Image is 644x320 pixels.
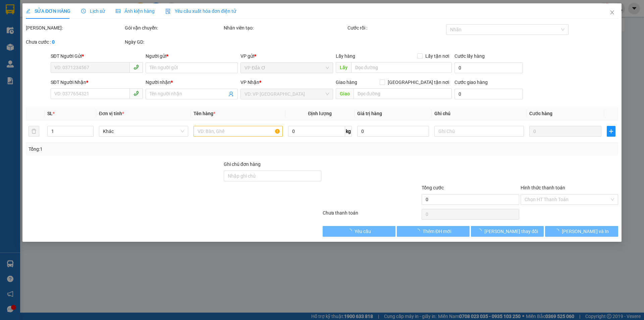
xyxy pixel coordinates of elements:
[26,9,31,13] span: edit
[484,228,538,235] span: [PERSON_NAME] thay đổi
[52,39,55,45] b: 0
[125,38,222,46] div: Ngày GD:
[241,80,260,85] span: VP Nhận
[477,229,484,233] span: loading
[165,8,236,14] span: Yêu cầu xuất hóa đơn điện tử
[224,24,346,32] div: Nhân viên tạo:
[345,126,352,137] span: kg
[423,228,451,235] span: Thêm ĐH mới
[308,111,332,116] span: Định lượng
[454,62,523,73] input: Cước lấy hàng
[454,80,488,85] label: Cước giao hàng
[336,80,357,85] span: Giao hàng
[194,126,283,137] input: VD: Bàn, Ghế
[99,111,124,116] span: Đơn vị tính
[351,62,452,73] input: Dọc đường
[385,79,452,86] span: [GEOGRAPHIC_DATA] tận nơi
[81,9,86,13] span: clock-circle
[29,126,39,137] button: delete
[347,24,445,32] div: Cước rồi :
[116,9,120,13] span: picture
[322,209,421,221] div: Chưa thanh toán
[229,91,234,97] span: user-add
[521,185,565,190] label: Hình thức thanh toán
[29,145,249,153] div: Tổng: 1
[355,228,371,235] span: Yêu cầu
[116,8,155,14] span: Ảnh kiện hàng
[125,24,222,32] div: Gói vận chuyển:
[423,52,452,60] span: Lấy tận nơi
[51,79,143,86] div: SĐT Người Nhận
[422,185,444,190] span: Tổng cước
[51,52,143,60] div: SĐT Người Gửi
[415,229,423,233] span: loading
[146,79,238,86] div: Người nhận
[397,226,470,237] button: Thêm ĐH mới
[609,10,615,15] span: close
[26,24,123,32] div: [PERSON_NAME]:
[194,111,215,116] span: Tên hàng
[357,111,382,116] span: Giá trị hàng
[81,8,105,14] span: Lịch sử
[354,88,452,99] input: Dọc đường
[336,53,355,59] span: Lấy hàng
[432,107,527,120] th: Ghi chú
[336,88,354,99] span: Giao
[529,111,552,116] span: Cước hàng
[133,91,139,96] span: phone
[603,3,622,22] button: Close
[241,52,333,60] div: VP gửi
[562,228,609,235] span: [PERSON_NAME] và In
[454,53,485,59] label: Cước lấy hàng
[607,129,615,134] span: plus
[133,64,139,70] span: phone
[454,89,523,99] input: Cước giao hàng
[607,126,615,137] button: plus
[435,126,524,137] input: Ghi Chú
[47,111,53,116] span: SL
[224,162,261,167] label: Ghi chú đơn hàng
[471,226,544,237] button: [PERSON_NAME] thay đổi
[347,229,355,233] span: loading
[103,126,184,136] span: Khác
[554,229,562,233] span: loading
[529,126,601,137] input: 0
[336,62,351,73] span: Lấy
[26,38,123,46] div: Chưa cước :
[146,52,238,60] div: Người gửi
[224,171,321,181] input: Ghi chú đơn hàng
[165,9,171,14] img: icon
[545,226,618,237] button: [PERSON_NAME] và In
[26,8,70,14] span: SỬA ĐƠN HÀNG
[245,63,329,73] span: VP Đắk Ơ
[323,226,395,237] button: Yêu cầu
